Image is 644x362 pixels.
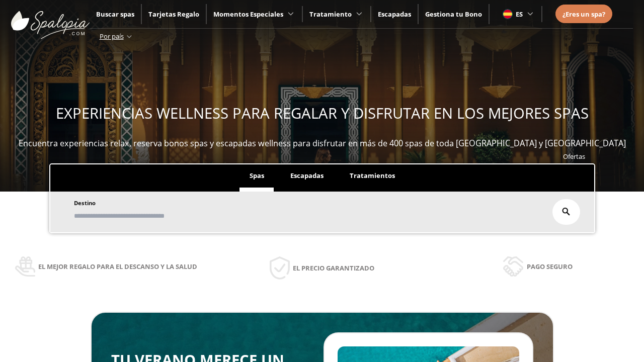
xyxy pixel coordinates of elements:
[378,10,411,19] a: Escapadas
[425,10,482,19] a: Gestiona tu Bono
[100,32,124,41] span: Por país
[19,138,626,149] span: Encuentra experiencias relax, reserva bonos spas y escapadas wellness para disfrutar en más de 40...
[56,103,589,123] span: EXPERIENCIAS WELLNESS PARA REGALAR Y DISFRUTAR EN LOS MEJORES SPAS
[74,199,96,207] span: Destino
[290,171,324,180] span: Escapadas
[562,9,605,20] a: ¿Eres un spa?
[293,262,374,274] span: El precio garantizado
[250,171,264,180] span: Spas
[11,1,90,39] img: ImgLogoSpalopia.BvClDcEz.svg
[563,152,585,161] a: Ofertas
[350,171,395,180] span: Tratamientos
[527,261,573,272] span: Pago seguro
[562,10,605,19] span: ¿Eres un spa?
[38,261,197,272] span: El mejor regalo para el descanso y la salud
[96,10,134,19] a: Buscar spas
[148,10,199,19] a: Tarjetas Regalo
